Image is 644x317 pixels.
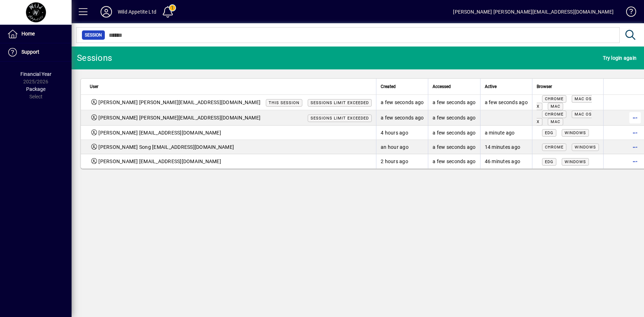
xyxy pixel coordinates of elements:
[98,114,260,122] span: [PERSON_NAME] [PERSON_NAME][EMAIL_ADDRESS][DOMAIN_NAME]
[20,71,52,77] span: Financial Year
[629,141,641,153] button: More options
[537,110,599,125] div: Mozilla/5.0 (Macintosh; Intel Mac OS X 10_15_7) AppleWebKit/537.36 (KHTML, like Gecko) Chrome/137...
[565,160,586,164] span: Windows
[485,83,497,91] span: Active
[376,154,428,169] td: 2 hours ago
[537,83,552,91] span: Browser
[269,101,299,105] span: This session
[98,158,221,165] span: [PERSON_NAME] [EMAIL_ADDRESS][DOMAIN_NAME]
[537,158,599,165] div: Mozilla/5.0 (Windows NT 10.0; Win64; x64) AppleWebKit/537.36 (KHTML, like Gecko) Chrome/139.0.0.0...
[376,110,428,126] td: a few seconds ago
[629,112,641,123] button: More options
[428,110,480,126] td: a few seconds ago
[90,83,98,91] span: User
[85,31,102,39] span: Session
[433,83,451,91] span: Accessed
[480,95,532,110] td: a few seconds ago
[21,49,39,55] span: Support
[565,131,586,135] span: Windows
[575,145,596,150] span: Windows
[621,1,635,25] a: Knowledge Base
[26,86,45,92] span: Package
[545,160,553,164] span: Edg
[428,126,480,140] td: a few seconds ago
[95,5,118,18] button: Profile
[629,156,641,167] button: More options
[545,97,563,101] span: Chrome
[311,116,369,121] span: Sessions limit exceeded
[376,95,428,110] td: a few seconds ago
[98,99,260,106] span: [PERSON_NAME] [PERSON_NAME][EMAIL_ADDRESS][DOMAIN_NAME]
[480,126,532,140] td: a minute ago
[428,140,480,154] td: a few seconds ago
[537,143,599,151] div: Mozilla/5.0 (Windows NT 10.0; Win64; x64) AppleWebKit/537.36 (KHTML, like Gecko) Chrome/140.0.0.0...
[381,83,396,91] span: Created
[629,127,641,138] button: More options
[551,104,560,109] span: Mac
[545,145,563,150] span: Chrome
[545,112,563,117] span: Chrome
[537,129,599,136] div: Mozilla/5.0 (Windows NT 10.0; Win64; x64) AppleWebKit/537.36 (KHTML, like Gecko) Chrome/125.0.0.0...
[311,101,369,105] span: Sessions limit exceeded
[118,6,156,18] div: Wild Appetite Ltd
[603,52,636,64] span: Try login again
[601,52,638,64] button: Try login again
[376,140,428,154] td: an hour ago
[4,43,72,61] a: Support
[428,95,480,110] td: a few seconds ago
[545,131,553,135] span: Edg
[98,143,234,151] span: [PERSON_NAME] Song [EMAIL_ADDRESS][DOMAIN_NAME]
[480,154,532,169] td: 46 minutes ago
[376,126,428,140] td: 4 hours ago
[453,6,614,18] div: [PERSON_NAME] [PERSON_NAME][EMAIL_ADDRESS][DOMAIN_NAME]
[21,31,35,36] span: Home
[480,140,532,154] td: 14 minutes ago
[4,25,72,43] a: Home
[428,154,480,169] td: a few seconds ago
[77,52,112,64] div: Sessions
[537,95,599,110] div: Mozilla/5.0 (Macintosh; Intel Mac OS X 10_15_7) AppleWebKit/537.36 (KHTML, like Gecko) Chrome/137...
[98,129,221,136] span: [PERSON_NAME] [EMAIL_ADDRESS][DOMAIN_NAME]
[551,120,560,124] span: Mac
